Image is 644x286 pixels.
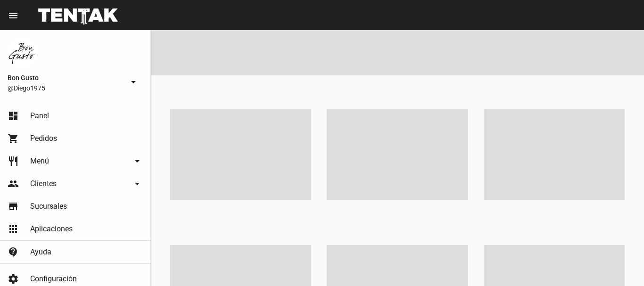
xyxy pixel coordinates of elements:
[30,247,51,257] span: Ayuda
[8,10,19,21] mat-icon: menu
[30,111,49,121] span: Panel
[30,179,57,188] span: Clientes
[8,72,124,83] span: Bon Gusto
[128,76,139,88] mat-icon: arrow_drop_down
[8,110,19,122] mat-icon: dashboard
[8,246,19,258] mat-icon: contact_support
[132,178,143,189] mat-icon: arrow_drop_down
[8,178,19,189] mat-icon: people
[30,224,73,234] span: Aplicaciones
[8,155,19,167] mat-icon: restaurant
[8,223,19,235] mat-icon: apps
[132,155,143,167] mat-icon: arrow_drop_down
[8,133,19,144] mat-icon: shopping_cart
[30,134,57,143] span: Pedidos
[30,202,67,211] span: Sucursales
[8,83,124,93] span: @Diego1975
[30,274,77,284] span: Configuración
[8,201,19,212] mat-icon: store
[8,38,38,68] img: 8570adf9-ca52-4367-b116-ae09c64cf26e.jpg
[30,156,49,166] span: Menú
[8,273,19,285] mat-icon: settings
